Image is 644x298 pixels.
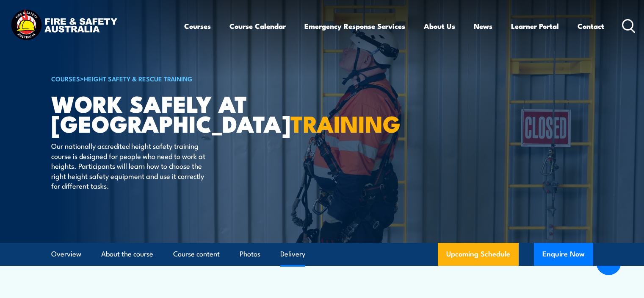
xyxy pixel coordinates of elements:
a: Upcoming Schedule [438,243,519,266]
a: About the course [101,243,153,265]
a: Height Safety & Rescue Training [84,74,193,83]
a: Learner Portal [511,15,559,37]
p: Our nationally accredited height safety training course is designed for people who need to work a... [51,141,206,190]
a: Contact [578,15,604,37]
a: Courses [184,15,211,37]
h1: Work Safely at [GEOGRAPHIC_DATA] [51,93,260,133]
h6: > [51,73,260,84]
a: Overview [51,243,81,265]
a: Delivery [280,243,305,265]
a: News [474,15,492,37]
a: Photos [240,243,260,265]
strong: TRAINING [290,105,401,140]
a: About Us [424,15,455,37]
a: Course content [173,243,220,265]
a: Course Calendar [229,15,286,37]
a: COURSES [51,74,80,83]
a: Emergency Response Services [304,15,405,37]
button: Enquire Now [534,243,593,266]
